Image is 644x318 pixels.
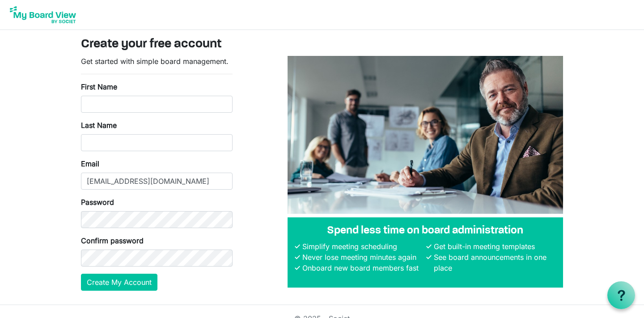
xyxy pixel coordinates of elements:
button: Create My Account [81,274,157,291]
label: Password [81,197,114,208]
h4: Spend less time on board administration [295,225,556,237]
li: Never lose meeting minutes again [300,252,424,263]
label: Last Name [81,120,117,131]
li: Simplify meeting scheduling [300,241,424,252]
span: Get started with simple board management. [81,57,229,66]
label: Confirm password [81,235,144,246]
li: Onboard new board members fast [300,263,424,273]
img: My Board View Logo [7,4,79,26]
li: See board announcements in one place [432,252,556,273]
label: First Name [81,81,117,92]
h3: Create your free account [81,37,563,52]
img: A photograph of board members sitting at a table [288,56,563,214]
li: Get built-in meeting templates [432,241,556,252]
label: Email [81,158,99,169]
